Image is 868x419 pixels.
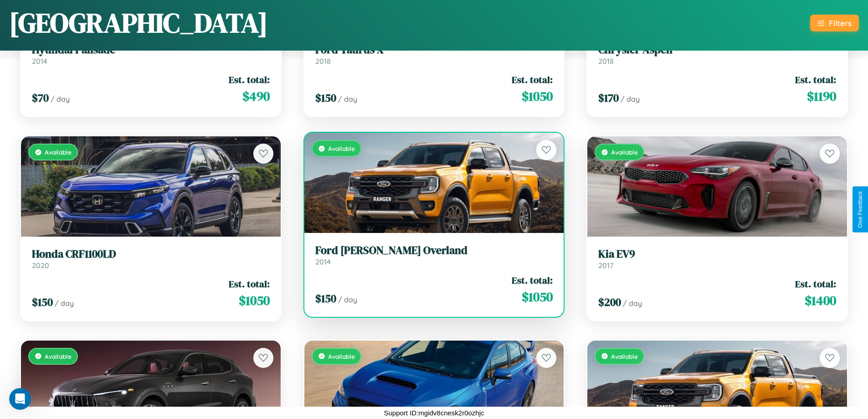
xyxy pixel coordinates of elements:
span: Est. total: [512,274,553,287]
span: Available [611,148,638,156]
span: Available [45,352,72,360]
span: $ 490 [242,87,270,105]
span: Est. total: [512,73,553,86]
a: Hyundai Palisade2014 [32,43,270,66]
span: $ 1190 [807,87,836,105]
iframe: Intercom live chat [9,388,31,410]
span: Est. total: [229,73,270,86]
a: Ford [PERSON_NAME] Overland2014 [315,244,553,266]
span: 2014 [315,257,331,266]
span: $ 1400 [805,291,836,310]
span: $ 1050 [522,288,553,306]
button: Filters [810,15,859,31]
span: / day [338,295,357,304]
div: Give Feedback [857,191,863,228]
span: Est. total: [229,277,270,290]
span: $ 200 [598,295,621,310]
span: $ 150 [315,291,336,306]
span: 2018 [598,57,614,66]
span: / day [55,299,74,308]
span: / day [51,94,70,103]
span: 2018 [315,57,331,66]
span: Available [328,145,355,152]
span: / day [623,299,642,308]
span: $ 150 [315,90,336,105]
span: / day [338,94,357,103]
span: 2017 [598,261,613,270]
h3: Kia EV9 [598,248,836,261]
span: / day [621,94,640,103]
span: Available [611,352,638,360]
span: $ 150 [32,295,53,310]
h1: [GEOGRAPHIC_DATA] [9,4,268,41]
div: Filters [829,18,852,28]
span: $ 1050 [239,291,270,310]
span: Available [45,148,72,156]
a: Kia EV92017 [598,248,836,270]
span: 2020 [32,261,49,270]
span: $ 1050 [522,87,553,105]
h3: Honda CRF1100LD [32,248,270,261]
a: Chrysler Aspen2018 [598,43,836,66]
span: Available [328,352,355,360]
p: Support ID: mgidv8cnesk2r0ozhjc [384,407,484,419]
span: $ 170 [598,90,619,105]
a: Honda CRF1100LD2020 [32,248,270,270]
span: 2014 [32,57,47,66]
span: Est. total: [795,277,836,290]
a: Ford Taurus X2018 [315,43,553,66]
span: Est. total: [795,73,836,86]
span: $ 70 [32,90,49,105]
h3: Ford [PERSON_NAME] Overland [315,244,553,257]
